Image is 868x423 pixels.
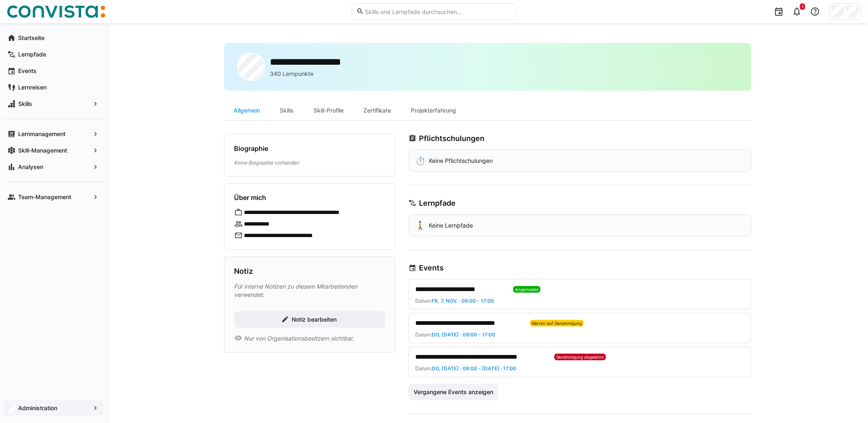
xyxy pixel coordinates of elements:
[234,311,385,328] button: Notiz bearbeiten
[416,298,738,304] div: Datum:
[401,101,466,120] div: Projekterfahrung
[416,157,426,165] div: ⏱️
[556,355,604,360] span: Genehmigung abgelehnt
[515,287,539,292] span: Angemeldet
[432,331,496,338] span: Do, [DATE] · 09:00 - 17:00
[270,101,304,120] div: Skills
[429,221,473,230] p: Keine Lernpfade
[224,101,270,120] div: Allgemein
[244,334,354,343] span: Nur von Organisationsbesitzern sichtbar.
[234,282,385,299] p: Für interne Notizen zu diesem Mitarbeitenden verwendet.
[234,159,385,166] p: Keine Biographie vorhanden
[412,388,494,396] span: Vergangene Events anzeigen
[432,365,517,371] span: Do, [DATE] · 09:00 - [DATE] · 17:00
[416,365,738,372] div: Datum:
[432,298,494,304] span: Fr, 7. Nov. · 09:00 - 17:00
[416,331,738,338] div: Datum:
[532,321,582,326] span: Warten auf Genehmigung
[270,70,314,78] p: 340 Lernpunkte
[419,199,456,208] h3: Lernpfade
[234,144,269,153] h4: Biographie
[304,101,354,120] div: Skill-Profile
[354,101,401,120] div: Zertifikate
[419,134,484,143] h3: Pflichtschulungen
[364,8,512,15] input: Skills und Lernpfade durchsuchen…
[234,193,267,202] h4: Über mich
[234,267,253,276] h3: Notiz
[802,4,804,9] span: 1
[290,315,338,324] span: Notiz bearbeiten
[429,157,493,165] p: Keine Pflichtschulungen
[416,221,426,230] div: 🚶
[419,263,444,273] h3: Events
[409,384,499,400] button: Vergangene Events anzeigen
